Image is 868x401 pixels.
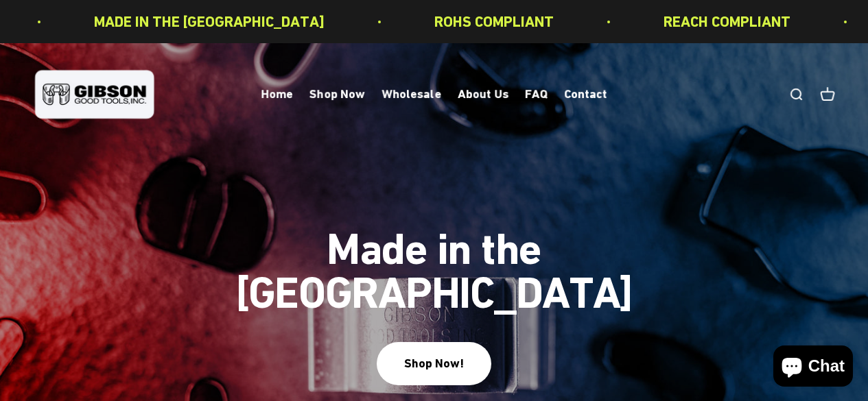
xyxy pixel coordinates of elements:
[769,345,857,390] inbox-online-store-chat: Shopify online store chat
[458,87,508,101] a: About Us
[261,87,293,101] a: Home
[382,87,441,101] a: Wholesale
[86,10,317,34] p: MADE IN THE [GEOGRAPHIC_DATA]
[564,87,607,101] a: Contact
[404,354,464,374] div: Shop Now!
[377,342,491,385] button: Shop Now!
[167,267,702,318] split-lines: Made in the [GEOGRAPHIC_DATA]
[309,87,365,101] a: Shop Now
[656,10,783,34] p: REACH COMPLIANT
[427,10,546,34] p: ROHS COMPLIANT
[525,87,548,101] a: FAQ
